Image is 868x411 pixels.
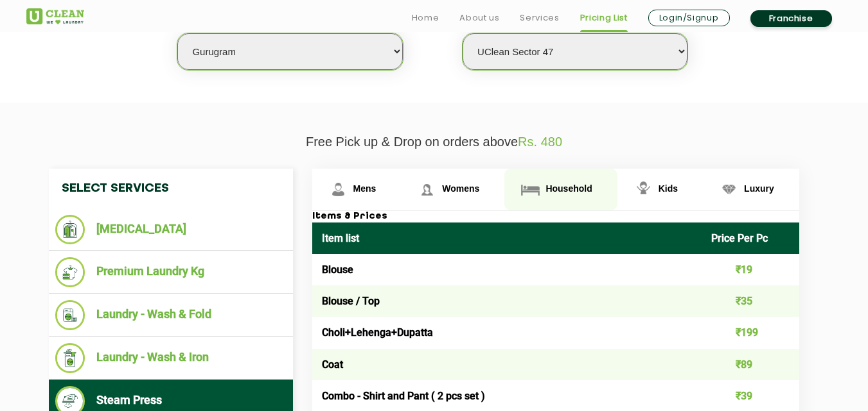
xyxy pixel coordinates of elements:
[702,222,799,254] th: Price Per Pc
[659,183,678,194] span: Kids
[702,349,799,380] td: ₹89
[312,254,702,285] td: Blouse
[55,343,287,373] li: Laundry - Wash & Iron
[353,183,376,194] span: Mens
[55,257,85,287] img: Premium Laundry Kg
[520,10,559,26] a: Services
[416,178,438,201] img: Womens
[442,183,479,194] span: Womens
[312,222,702,254] th: Item list
[648,10,730,26] a: Login/Signup
[518,135,562,149] span: Rs. 480
[744,183,774,194] span: Luxury
[312,349,702,380] td: Coat
[327,178,350,201] img: Mens
[545,183,592,194] span: Household
[459,10,499,26] a: About us
[632,178,655,201] img: Kids
[312,317,702,348] td: Choli+Lehenga+Dupatta
[55,215,85,244] img: Dry Cleaning
[750,10,832,27] a: Franchise
[26,135,842,149] p: Free Pick up & Drop on orders above
[580,10,628,26] a: Pricing List
[312,211,799,222] h3: Items & Prices
[702,254,799,285] td: ₹19
[519,178,542,201] img: Household
[55,300,287,330] li: Laundry - Wash & Fold
[718,178,740,201] img: Luxury
[55,343,85,373] img: Laundry - Wash & Iron
[49,169,293,208] h4: Select Services
[702,317,799,348] td: ₹199
[55,257,287,287] li: Premium Laundry Kg
[26,8,84,24] img: UClean Laundry and Dry Cleaning
[55,300,85,330] img: Laundry - Wash & Fold
[312,285,702,317] td: Blouse / Top
[55,215,287,244] li: [MEDICAL_DATA]
[412,10,439,26] a: Home
[702,285,799,317] td: ₹35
